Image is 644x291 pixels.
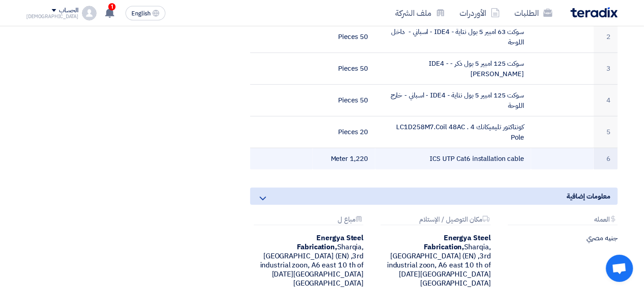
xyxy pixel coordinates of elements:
[313,85,375,116] td: 50 Pieces
[254,216,363,225] div: مباع ل
[567,191,610,201] span: معلومات إضافية
[594,21,618,53] td: 2
[82,6,97,20] img: profile_test.png
[59,7,78,15] div: الحساب
[250,233,363,288] div: Sharqia, [GEOGRAPHIC_DATA] (EN) ,3rd industrial zoon, A6 east 10 th of [DATE][GEOGRAPHIC_DATA] [G...
[504,233,618,242] div: جنيه مصري
[377,233,490,288] div: Sharqia, [GEOGRAPHIC_DATA] (EN) ,3rd industrial zoon, A6 east 10 th of [DATE][GEOGRAPHIC_DATA] [G...
[375,148,532,170] td: ICS UTP Cat6 installation cable
[507,2,560,24] a: الطلبات
[375,85,532,116] td: سوكت 125 امبير 5 بول نتاية - IDE4 - اسباني - خارج اللوحة
[424,233,491,252] b: Energya Steel Fabrication,
[126,6,165,20] button: English
[381,216,490,225] div: مكان التوصيل / الإستلام
[108,3,116,10] span: 1
[508,216,618,225] div: العمله
[571,7,618,18] img: Teradix logo
[594,116,618,148] td: 5
[297,233,363,252] b: Energya Steel Fabrication,
[594,148,618,170] td: 6
[26,14,78,19] div: [DEMOGRAPHIC_DATA]
[594,85,618,116] td: 4
[606,255,633,282] a: Open chat
[313,116,375,148] td: 20 Pieces
[594,53,618,85] td: 3
[375,53,532,85] td: سوكت 125 امبير 5 بول ذكر - IDE4 - [PERSON_NAME]
[313,53,375,85] td: 50 Pieces
[313,148,375,170] td: 1,220 Meter
[388,2,452,24] a: ملف الشركة
[375,21,532,53] td: سوكت 63 امبير 5 بول نتاية - IDE4 - اسباني - داخل اللوحة
[375,116,532,148] td: كونتاكتور تليميكانك LC1D258M7.Coil 48AC . 4 Pole
[313,21,375,53] td: 50 Pieces
[131,10,150,17] span: English
[452,2,507,24] a: الأوردرات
